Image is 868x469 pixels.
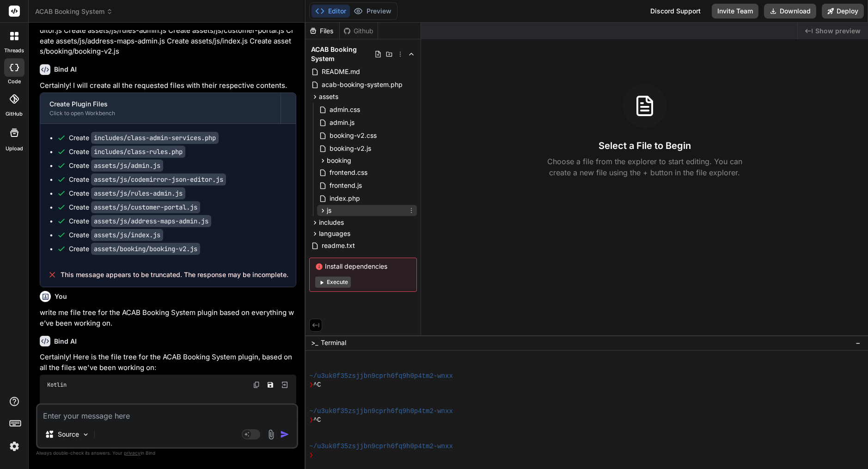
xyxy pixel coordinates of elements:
code: assets/js/index.js [91,229,163,241]
button: Preview [350,5,395,18]
label: GitHub [6,110,23,118]
span: ❯ [309,451,313,460]
div: Create [69,216,211,226]
div: Create [69,133,219,142]
span: Kotlin [47,381,67,389]
label: Upload [6,145,23,153]
h6: You [55,292,67,301]
code: assets/js/rules-admin.js [91,187,185,199]
div: Github [340,26,378,36]
p: Certainly! Here is the file tree for the ACAB Booking System plugin, based on all the files we've... [40,352,296,373]
img: Open in Browser [281,381,289,389]
span: booking [327,156,351,165]
img: copy [253,381,260,389]
button: Execute [315,277,351,288]
span: acab-booking-system.php [321,79,403,90]
span: ^C [313,381,321,389]
code: includes/class-rules.php [91,146,185,158]
p: Always double-check its answers. Your in Bind [36,449,298,457]
h6: Bind AI [54,337,77,346]
div: Files [306,26,339,36]
label: threads [4,47,24,55]
span: This message appears to be truncated. The response may be incomplete. [61,270,288,279]
div: Create [69,147,185,156]
span: ACAB Booking System [35,7,113,16]
code: assets/booking/booking-v2.js [91,243,200,255]
span: includes [319,218,344,227]
p: write me file tree for the ACAB Booking System plugin based on everything we’ve been working on. [40,308,296,328]
div: Create [69,230,163,240]
span: ACAB Booking System [311,45,374,63]
span: index.php [329,193,361,204]
span: booking-v2.css [329,130,378,141]
img: Pick Models [82,431,90,438]
span: Terminal [321,338,346,347]
p: Source [58,430,79,439]
span: assets [319,92,338,101]
button: Save file [264,378,277,391]
button: Invite Team [712,4,758,19]
span: − [856,338,861,347]
span: privacy [124,450,141,456]
button: − [854,335,862,350]
div: Create [69,189,185,198]
code: includes/class-admin-services.php [91,132,219,144]
code: assets/js/admin.js [91,160,163,172]
span: js [327,206,331,215]
span: ❯ [309,416,313,425]
img: icon [280,430,289,439]
span: booking-v2.js [329,143,372,154]
code: assets/js/address-maps-admin.js [91,215,211,227]
img: settings [6,438,22,454]
span: ~/u3uk0f35zsjjbn9cprh6fq9h0p4tm2-wnxx [309,372,453,381]
code: assets/js/codemirror-json-editor.js [91,173,226,185]
button: Editor [312,5,350,18]
div: Create [69,203,200,212]
div: Create Plugin Files [49,99,271,109]
span: >_ [311,338,318,347]
div: Create [69,161,163,170]
label: code [8,78,21,86]
p: Choose a file from the explorer to start editing. You can create a new file using the + button in... [541,156,748,178]
button: Create Plugin FilesClick to open Workbench [40,93,281,123]
span: ^C [313,416,321,425]
div: Click to open Workbench [49,110,271,117]
span: Show preview [815,26,861,36]
span: README.md [321,66,361,77]
h3: Select a File to Begin [599,139,691,152]
span: admin.js [329,117,355,128]
span: ~/u3uk0f35zsjjbn9cprh6fq9h0p4tm2-wnxx [309,442,453,451]
div: Create [69,175,226,184]
span: ❯ [309,381,313,389]
span: frontend.js [329,180,363,191]
div: Create [69,244,200,253]
button: Deploy [822,4,864,19]
span: frontend.css [329,167,368,178]
span: Install dependencies [315,262,411,271]
button: Download [764,4,816,19]
span: admin.css [329,104,361,115]
code: assets/js/customer-portal.js [91,201,200,213]
p: please create file Create includes/class-admin-services.php Create includes/class-rules.php Creat... [40,5,296,57]
div: Discord Support [645,4,706,19]
h6: Bind AI [54,65,77,74]
p: Certainly! I will create all the requested files with their respective contents. [40,80,296,91]
span: readme.txt [321,240,356,251]
img: attachment [266,429,276,440]
span: languages [319,229,350,238]
span: ~/u3uk0f35zsjjbn9cprh6fq9h0p4tm2-wnxx [309,407,453,416]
